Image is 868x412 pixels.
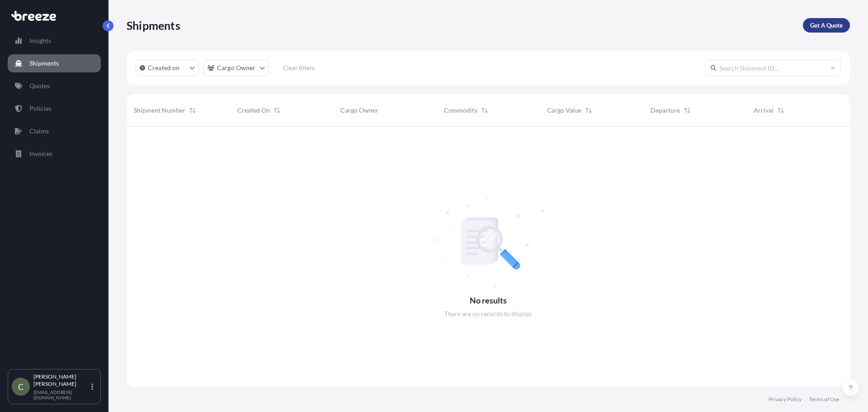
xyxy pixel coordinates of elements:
span: C [18,382,24,391]
a: Terms of Use [809,396,839,403]
p: [EMAIL_ADDRESS][DOMAIN_NAME] [33,389,90,400]
button: Sort [479,105,490,116]
p: Get A Quote [810,21,843,30]
p: Clear filters [283,63,315,72]
p: Shipments [127,18,180,33]
p: Policies [29,104,52,113]
span: Commodity [444,106,477,115]
span: Created On [237,106,270,115]
p: Quotes [29,81,50,90]
a: Quotes [8,77,101,95]
p: [PERSON_NAME] [PERSON_NAME] [33,373,90,388]
button: Sort [187,105,198,116]
button: Sort [272,105,283,116]
button: Clear filters [274,61,324,75]
span: Shipment Number [134,106,185,115]
a: Policies [8,99,101,118]
a: Get A Quote [803,18,850,33]
span: Arrival [754,106,774,115]
p: Claims [29,127,49,136]
button: Sort [583,105,594,116]
button: cargoOwner Filter options [203,60,269,76]
button: createdOn Filter options [136,60,199,76]
a: Shipments [8,54,101,72]
a: Invoices [8,145,101,163]
button: Sort [682,105,693,116]
p: Cargo Owner [217,63,256,72]
p: Shipments [29,59,59,68]
span: Cargo Value [547,106,581,115]
p: Created on [148,63,180,72]
a: Privacy Policy [769,396,802,403]
button: Sort [775,105,786,116]
input: Search Shipment ID... [705,60,841,76]
a: Insights [8,32,101,50]
span: Cargo Owner [340,106,378,115]
p: Invoices [29,149,52,158]
span: Departure [651,106,680,115]
a: Claims [8,122,101,140]
p: Insights [29,36,51,45]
